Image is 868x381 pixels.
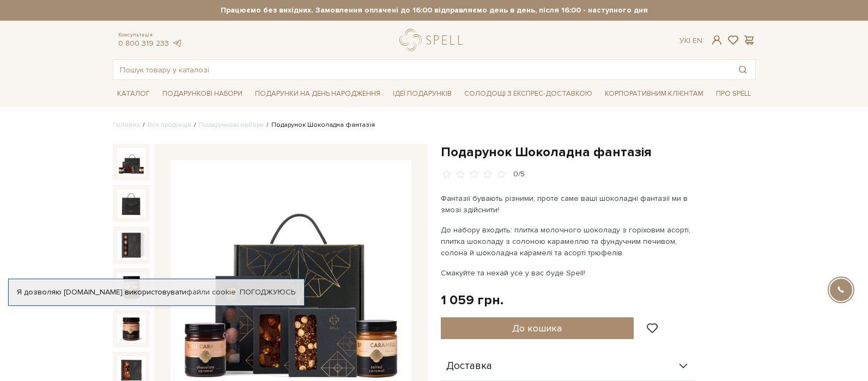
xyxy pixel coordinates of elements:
[118,39,169,48] a: 0 800 319 233
[113,85,154,102] a: Каталог
[172,39,183,48] a: telegram
[441,224,696,259] p: До набору входить: плитка молочного шоколаду з горіховим асорті, плитка шоколаду з солоною караме...
[441,193,696,216] p: Фантазії бувають різними, проте саме ваші шоколадні фантазії ми в змозі здійснити!
[117,314,145,342] img: Подарунок Шоколадна фантазія
[264,120,375,130] li: Подарунок Шоколадна фантазія
[730,60,755,79] button: Пошук товару у каталозі
[441,317,634,339] button: До кошика
[600,85,708,102] a: Корпоративним клієнтам
[389,85,456,102] a: Ідеї подарунків
[512,322,562,334] span: До кошика
[117,189,145,218] img: Подарунок Шоколадна фантазія
[199,121,264,129] a: Подарункові набори
[693,36,702,45] a: En
[117,231,145,259] img: Подарунок Шоколадна фантазія
[113,5,756,15] strong: Працюємо без вихідних. Замовлення оплачені до 16:00 відправляємо день в день, після 16:00 - насту...
[446,361,492,371] span: Доставка
[441,144,756,161] h1: Подарунок Шоколадна фантазія
[186,287,236,297] a: файли cookie
[117,148,145,176] img: Подарунок Шоколадна фантазія
[148,121,191,129] a: Вся продукція
[679,36,702,46] div: Ук
[513,169,525,180] div: 0/5
[118,32,183,39] span: Консультація:
[240,287,295,297] a: Погоджуюсь
[117,273,145,301] img: Подарунок Шоколадна фантазія
[251,85,385,102] a: Подарунки на День народження
[689,36,690,45] span: |
[460,84,597,103] a: Солодощі з експрес-доставкою
[441,292,503,309] div: 1 059 грн.
[113,121,140,129] a: Головна
[441,267,696,279] p: Смакуйте та нехай усе у вас буде Spell!
[712,85,755,102] a: Про Spell
[399,29,468,51] a: logo
[113,60,730,79] input: Пошук товару у каталозі
[9,287,304,297] div: Я дозволяю [DOMAIN_NAME] використовувати
[158,85,247,102] a: Подарункові набори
